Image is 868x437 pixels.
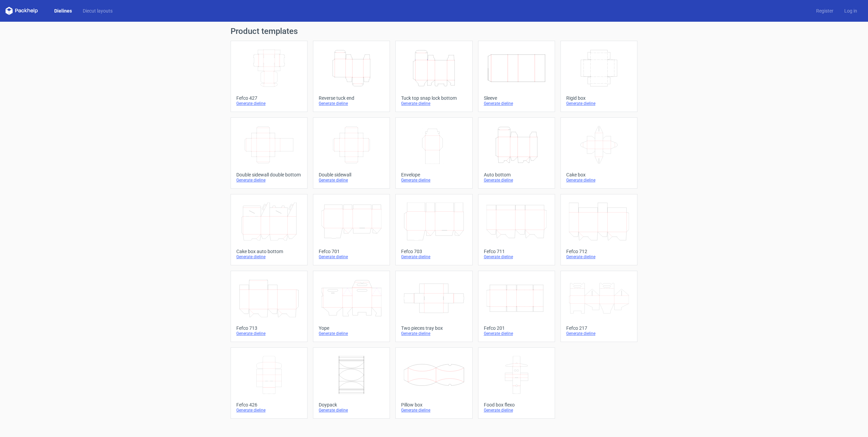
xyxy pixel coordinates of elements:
div: Generate dieline [484,254,549,260]
div: Generate dieline [236,254,302,260]
div: Generate dieline [319,331,384,336]
a: SleeveGenerate dieline [478,41,555,112]
div: Fefco 201 [484,325,549,331]
a: Dielines [49,7,77,14]
div: Double sidewall double bottom [236,172,302,177]
a: Fefco 703Generate dieline [395,194,472,265]
a: Fefco 426Generate dieline [231,347,308,419]
div: Generate dieline [566,177,632,183]
div: Reverse tuck end [319,95,384,101]
div: Generate dieline [319,407,384,413]
div: Fefco 427 [236,95,302,101]
a: YopeGenerate dieline [313,271,390,342]
div: Generate dieline [319,101,384,106]
a: EnvelopeGenerate dieline [395,117,472,189]
div: Fefco 701 [319,249,384,254]
div: Double sidewall [319,172,384,177]
div: Fefco 217 [566,325,632,331]
div: Generate dieline [484,331,549,336]
a: Fefco 201Generate dieline [478,271,555,342]
div: Generate dieline [566,254,632,260]
a: Register [811,7,839,14]
div: Generate dieline [401,331,467,336]
div: Generate dieline [236,407,302,413]
div: Rigid box [566,95,632,101]
a: Fefco 427Generate dieline [231,41,308,112]
div: Generate dieline [566,101,632,106]
a: Rigid boxGenerate dieline [560,41,637,112]
div: Tuck top snap lock bottom [401,95,467,101]
div: Cake box [566,172,632,177]
div: Sleeve [484,95,549,101]
a: Double sidewall double bottomGenerate dieline [231,117,308,189]
a: Fefco 701Generate dieline [313,194,390,265]
div: Envelope [401,172,467,177]
div: Generate dieline [319,254,384,260]
div: Cake box auto bottom [236,249,302,254]
div: Generate dieline [236,331,302,336]
a: Reverse tuck endGenerate dieline [313,41,390,112]
div: Generate dieline [484,407,549,413]
a: Fefco 713Generate dieline [231,271,308,342]
div: Generate dieline [401,407,467,413]
div: Two pieces tray box [401,325,467,331]
a: Fefco 712Generate dieline [560,194,637,265]
a: Two pieces tray boxGenerate dieline [395,271,472,342]
div: Generate dieline [484,101,549,106]
div: Fefco 426 [236,402,302,407]
div: Fefco 711 [484,249,549,254]
div: Auto bottom [484,172,549,177]
a: DoypackGenerate dieline [313,347,390,419]
a: Log in [839,7,863,14]
div: Fefco 703 [401,249,467,254]
div: Food box flexo [484,402,549,407]
div: Generate dieline [236,101,302,106]
div: Doypack [319,402,384,407]
div: Generate dieline [401,177,467,183]
div: Generate dieline [236,177,302,183]
a: Fefco 711Generate dieline [478,194,555,265]
a: Pillow boxGenerate dieline [395,347,472,419]
div: Generate dieline [401,101,467,106]
a: Tuck top snap lock bottomGenerate dieline [395,41,472,112]
h1: Product templates [231,27,637,35]
a: Cake boxGenerate dieline [560,117,637,189]
a: Diecut layouts [77,7,118,14]
a: Double sidewallGenerate dieline [313,117,390,189]
div: Fefco 713 [236,325,302,331]
div: Yope [319,325,384,331]
a: Auto bottomGenerate dieline [478,117,555,189]
div: Generate dieline [484,177,549,183]
a: Cake box auto bottomGenerate dieline [231,194,308,265]
a: Food box flexoGenerate dieline [478,347,555,419]
a: Fefco 217Generate dieline [560,271,637,342]
div: Generate dieline [566,331,632,336]
div: Generate dieline [319,177,384,183]
div: Generate dieline [401,254,467,260]
div: Fefco 712 [566,249,632,254]
div: Pillow box [401,402,467,407]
